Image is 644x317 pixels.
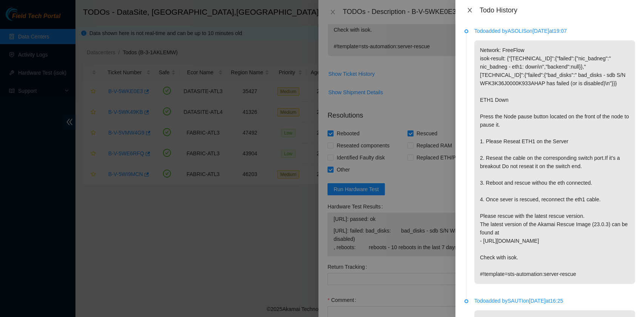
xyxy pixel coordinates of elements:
p: Network: FreeFlow isok-result: {"[TECHNICAL_ID]":{"failed":{"nic_badneg":" nic_badneg - eth1: dow... [474,40,635,284]
button: Close [464,7,475,14]
p: Todo added by ASOLIS on [DATE] at 19:07 [474,27,635,35]
span: close [467,7,473,13]
div: Todo History [480,6,635,14]
p: Todo added by SAUTI on [DATE] at 16:25 [474,297,635,305]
